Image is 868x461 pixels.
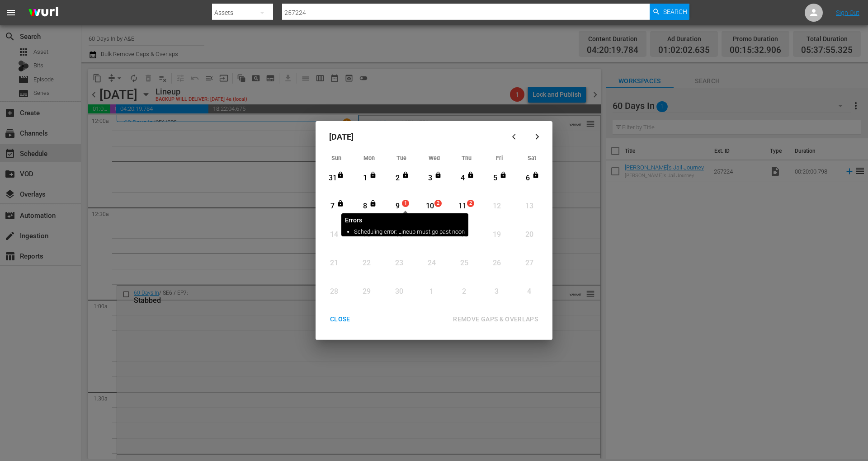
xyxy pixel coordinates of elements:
div: 1 [426,287,437,297]
div: 7 [327,201,338,212]
div: 13 [524,201,535,212]
span: Tue [396,155,406,161]
span: Thu [462,155,472,161]
span: 2 [435,200,441,207]
div: 1 [359,173,371,183]
div: 14 [329,230,340,240]
div: 26 [491,258,502,268]
div: 12 [491,201,502,212]
div: 4 [457,173,468,183]
div: CLOSE [323,314,358,325]
div: 25 [458,258,470,268]
div: 10 [425,201,436,212]
div: 11 [457,201,468,212]
span: 1 [402,200,409,207]
div: 16 [393,230,405,240]
div: 29 [361,287,372,297]
span: Mon [363,155,375,161]
div: [DATE] [320,126,505,147]
div: Month View [320,152,548,306]
div: 2 [392,173,403,183]
span: Sun [331,155,341,161]
span: menu [5,7,16,18]
div: 22 [361,258,372,268]
div: 23 [393,258,405,268]
div: 4 [524,287,535,297]
div: 28 [329,287,340,297]
div: 27 [524,258,535,268]
span: Wed [429,155,440,161]
div: 17 [426,230,437,240]
div: 19 [491,230,502,240]
span: 2 [467,200,474,207]
div: 24 [426,258,437,268]
div: 30 [393,287,405,297]
div: 3 [425,173,436,183]
div: 8 [359,201,371,212]
div: 21 [329,258,340,268]
span: Search [663,4,687,20]
img: ans4CAIJ8jUAAAAAAAAAAAAAAAAAAAAAAAAgQb4GAAAAAAAAAAAAAAAAAAAAAAAAJMjXAAAAAAAAAAAAAAAAAAAAAAAAgAT5G... [22,2,65,24]
div: 6 [522,173,533,183]
div: 5 [490,173,501,183]
div: 2 [458,287,470,297]
span: Fri [496,155,503,161]
button: CLOSE [319,311,361,328]
div: 3 [491,287,502,297]
div: 9 [392,201,403,212]
a: Sign Out [836,9,859,16]
div: 18 [458,230,470,240]
div: 15 [361,230,372,240]
span: Sat [528,155,536,161]
div: 20 [524,230,535,240]
div: 31 [327,173,338,183]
